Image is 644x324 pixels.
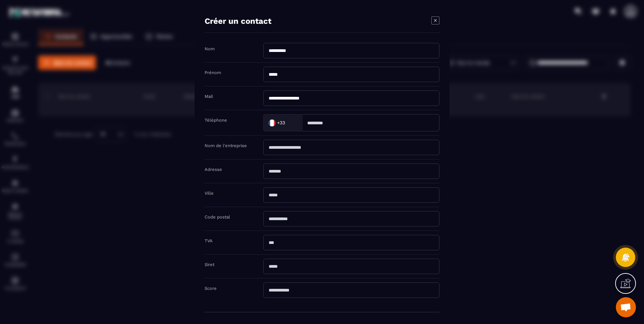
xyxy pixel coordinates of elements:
div: Ouvrir le chat [616,297,636,317]
label: Code postal [205,214,230,219]
img: Country Flag [265,116,279,129]
label: Prénom [205,70,221,75]
label: TVA [205,238,213,243]
label: Téléphone [205,117,227,122]
input: Search for option [286,118,295,128]
label: Score [205,285,217,290]
label: Nom de l'entreprise [205,143,247,148]
span: +33 [277,119,285,126]
div: Search for option [263,114,302,131]
label: Siret [205,262,214,267]
label: Adresse [205,167,222,172]
label: Mail [205,93,213,99]
label: Ville [205,190,214,195]
h4: Créer un contact [205,16,271,25]
label: Nom [205,46,215,51]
